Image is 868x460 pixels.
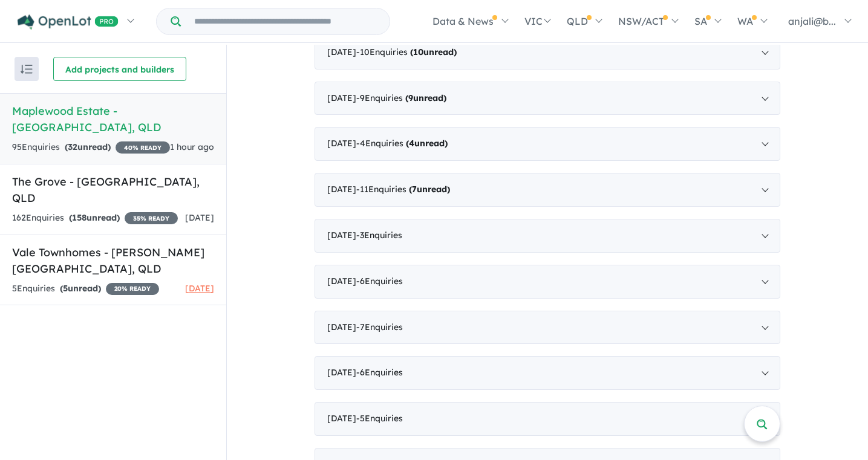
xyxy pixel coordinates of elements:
[356,47,457,57] span: - 10 Enquir ies
[356,276,403,287] span: - 6 Enquir ies
[12,244,214,277] h5: Vale Townhomes - [PERSON_NAME][GEOGRAPHIC_DATA] , QLD
[68,141,77,152] span: 32
[409,184,450,195] strong: ( unread)
[106,283,159,295] span: 20 % READY
[116,141,170,154] span: 40 % READY
[183,8,387,34] input: Try estate name, suburb, builder or developer
[315,82,780,115] div: [DATE]
[356,92,446,103] span: - 9 Enquir ies
[18,15,119,30] img: Openlot PRO Logo White
[125,212,178,224] span: 35 % READY
[356,367,403,378] span: - 6 Enquir ies
[315,219,780,253] div: [DATE]
[409,138,414,149] span: 4
[315,265,780,299] div: [DATE]
[21,65,33,74] img: sort.svg
[408,92,413,103] span: 9
[185,283,214,294] span: [DATE]
[356,230,402,241] span: - 3 Enquir ies
[315,173,780,207] div: [DATE]
[410,47,457,57] strong: ( unread)
[356,322,403,332] span: - 7 Enquir ies
[12,282,159,296] div: 5 Enquir ies
[788,15,836,27] span: anjali@b...
[63,283,68,294] span: 5
[406,138,448,149] strong: ( unread)
[315,311,780,345] div: [DATE]
[405,92,446,103] strong: ( unread)
[356,138,448,149] span: - 4 Enquir ies
[72,212,86,223] span: 158
[315,402,780,436] div: [DATE]
[412,184,417,195] span: 7
[356,413,403,424] span: - 5 Enquir ies
[12,103,214,135] h5: Maplewood Estate - [GEOGRAPHIC_DATA] , QLD
[356,184,450,195] span: - 11 Enquir ies
[185,212,214,223] span: [DATE]
[413,47,423,57] span: 10
[12,211,178,225] div: 162 Enquir ies
[170,141,214,152] span: 1 hour ago
[65,141,111,152] strong: ( unread)
[12,173,214,206] h5: The Grove - [GEOGRAPHIC_DATA] , QLD
[315,36,780,70] div: [DATE]
[12,140,170,155] div: 95 Enquir ies
[69,212,120,223] strong: ( unread)
[315,127,780,161] div: [DATE]
[53,57,186,81] button: Add projects and builders
[60,283,101,294] strong: ( unread)
[315,356,780,390] div: [DATE]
